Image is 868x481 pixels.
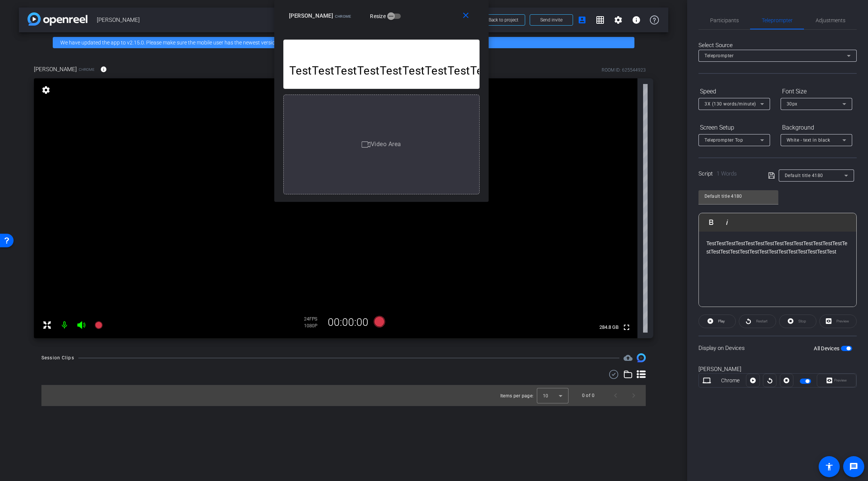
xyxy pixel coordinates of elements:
[698,85,770,98] div: Speed
[717,170,737,177] span: 1 Words
[637,353,646,362] img: Session clips
[698,336,857,360] div: Display on Devices
[370,12,387,20] label: Resize
[698,365,857,374] div: [PERSON_NAME]
[762,18,793,23] span: Teleprompter
[614,15,623,24] mat-icon: settings
[704,53,734,58] span: Teleprompter
[715,377,746,385] div: Chrome
[849,462,858,471] mat-icon: message
[335,14,351,18] span: Chrome
[787,101,798,107] span: 30px
[97,12,477,27] span: [PERSON_NAME]
[461,11,471,20] mat-icon: close
[704,215,718,230] button: Bold (⌘B)
[500,392,534,400] div: Items per page:
[825,462,834,471] mat-icon: accessibility
[781,85,852,98] div: Font Size
[34,65,77,73] span: [PERSON_NAME]
[622,323,631,332] mat-icon: fullscreen
[625,386,643,405] button: Next page
[698,169,758,178] div: Script
[706,239,849,256] p: TestTestTestTestTestTestTestTestTestTestTestTestTestTestTestTestTestTestTestTestTestTestTestTestT...
[602,67,646,73] div: ROOM ID: 625544923
[704,137,743,143] span: Teleprompter Top
[785,173,823,178] span: Default title 4180
[540,17,562,23] span: Send invite
[704,101,756,107] span: 3X (130 words/minute)
[781,121,852,134] div: Background
[704,192,772,201] input: Title
[323,316,373,329] div: 00:00:00
[582,392,594,399] div: 0 of 0
[41,354,74,362] div: Session Clips
[28,12,87,26] img: app-logo
[304,316,323,322] div: 24
[53,37,634,48] div: We have updated the app to v2.15.0. Please make sure the mobile user has the newest version.
[79,67,95,72] span: Chrome
[698,121,770,134] div: Screen Setup
[578,15,587,24] mat-icon: account_box
[632,15,641,24] mat-icon: info
[41,86,51,95] mat-icon: settings
[100,66,107,73] mat-icon: info
[289,64,474,77] p: TestTestTestTestTestTestTestTestTestTestTestTestTestTestTestTestTestTestTestTestTestTestTestTestT...
[698,41,857,50] div: Select Source
[371,140,401,148] span: Video Area
[623,353,633,362] mat-icon: cloud_upload
[309,316,317,322] span: FPS
[289,12,333,19] span: [PERSON_NAME]
[710,18,739,23] span: Participants
[718,319,725,323] span: Play
[814,345,841,352] label: All Devices
[787,137,830,143] span: White - text in black
[607,386,625,405] button: Previous page
[597,323,621,332] span: 284.8 GB
[304,323,323,329] div: 1080P
[816,18,845,23] span: Adjustments
[596,15,605,24] mat-icon: grid_on
[623,353,633,362] span: Destinations for your clips
[489,17,518,23] span: Back to project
